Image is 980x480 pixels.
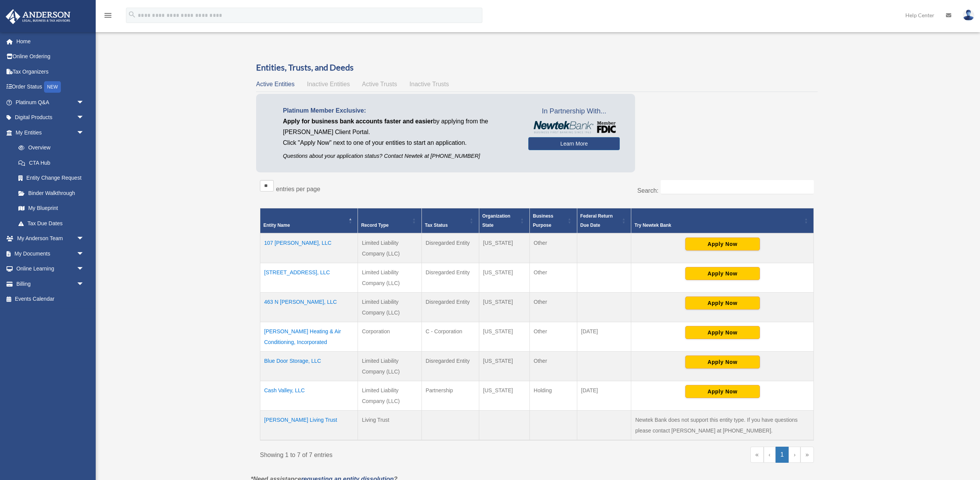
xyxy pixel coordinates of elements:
td: [PERSON_NAME] Living Trust [260,411,358,441]
td: Other [530,322,577,352]
span: arrow_drop_down [77,110,92,126]
th: Entity Name: Activate to invert sorting [260,208,358,234]
td: [US_STATE] [479,352,529,381]
span: Tax Status [425,223,448,228]
h3: Entities, Trusts, and Deeds [256,62,818,74]
th: Organization State: Activate to sort [479,208,529,234]
a: My Blueprint [11,201,92,216]
th: Try Newtek Bank : Activate to sort [631,208,814,234]
th: Federal Return Due Date: Activate to sort [577,208,631,234]
th: Business Purpose: Activate to sort [530,208,577,234]
td: Other [530,293,577,322]
td: Other [530,233,577,263]
a: First [750,447,764,463]
a: CTA Hub [11,155,92,170]
span: arrow_drop_down [77,261,92,277]
a: Tax Organizers [5,64,96,79]
button: Apply Now [685,326,760,339]
td: [US_STATE] [479,233,529,263]
td: Disregarded Entity [421,352,479,381]
span: Inactive Trusts [410,81,449,87]
span: Business Purpose [533,213,553,228]
td: Holding [530,381,577,411]
td: [US_STATE] [479,322,529,352]
a: Tax Due Dates [11,216,92,231]
button: Apply Now [685,355,760,369]
a: Online Learningarrow_drop_down [5,261,96,277]
td: Corporation [358,322,421,352]
a: 1 [776,447,789,463]
p: Click "Apply Now" next to one of your entities to start an application. [283,138,517,148]
td: 107 [PERSON_NAME], LLC [260,233,358,263]
span: arrow_drop_down [77,246,92,262]
p: Questions about your application status? Contact Newtek at [PHONE_NUMBER] [283,151,517,161]
button: Apply Now [685,238,760,251]
a: Digital Productsarrow_drop_down [5,110,96,125]
td: [DATE] [577,322,631,352]
a: Home [5,34,96,49]
img: User Pic [963,10,974,21]
p: by applying from the [PERSON_NAME] Client Portal. [283,116,517,138]
td: Other [530,352,577,381]
td: [DATE] [577,381,631,411]
td: Disregarded Entity [421,263,479,293]
span: arrow_drop_down [77,231,92,247]
a: Events Calendar [5,292,96,307]
span: Active Trusts [362,81,397,87]
span: arrow_drop_down [77,276,92,292]
a: Next [789,447,800,463]
a: Binder Walkthrough [11,185,92,201]
i: search [128,10,136,19]
i: menu [103,11,113,20]
span: In Partnership With... [528,105,620,118]
td: Other [530,263,577,293]
td: Limited Liability Company (LLC) [358,293,421,322]
td: [US_STATE] [479,381,529,411]
div: Try Newtek Bank [634,221,802,230]
span: Active Entities [256,81,294,87]
td: [US_STATE] [479,293,529,322]
span: Apply for business bank accounts faster and easier [283,118,433,125]
td: Limited Liability Company (LLC) [358,233,421,263]
td: [PERSON_NAME] Heating & Air Conditioning, Incorporated [260,322,358,352]
a: Entity Change Request [11,170,92,186]
button: Apply Now [685,385,760,398]
label: Search: [637,187,658,194]
img: NewtekBankLogoSM.png [532,121,616,133]
a: Previous [764,447,776,463]
td: Disregarded Entity [421,293,479,322]
p: Platinum Member Exclusive: [283,105,517,116]
a: menu [103,13,113,20]
span: Organization State [482,213,510,228]
td: Partnership [421,381,479,411]
img: Anderson Advisors Platinum Portal [3,9,73,24]
a: Billingarrow_drop_down [5,276,96,292]
label: entries per page [276,186,320,192]
span: arrow_drop_down [77,125,92,141]
td: C - Corporation [421,322,479,352]
button: Apply Now [685,297,760,310]
td: Blue Door Storage, LLC [260,352,358,381]
button: Apply Now [685,267,760,280]
div: NEW [44,81,61,93]
a: My Anderson Teamarrow_drop_down [5,231,96,246]
td: Disregarded Entity [421,233,479,263]
span: Inactive Entities [307,81,350,87]
a: My Documentsarrow_drop_down [5,246,96,261]
th: Tax Status: Activate to sort [421,208,479,234]
a: Platinum Q&Aarrow_drop_down [5,95,96,110]
td: Newtek Bank does not support this entity type. If you have questions please contact [PERSON_NAME]... [631,411,814,441]
a: Order StatusNEW [5,79,96,95]
td: 463 N [PERSON_NAME], LLC [260,293,358,322]
div: Showing 1 to 7 of 7 entries [260,447,531,460]
td: Limited Liability Company (LLC) [358,352,421,381]
td: Limited Liability Company (LLC) [358,263,421,293]
td: [US_STATE] [479,263,529,293]
td: [STREET_ADDRESS], LLC [260,263,358,293]
a: Overview [11,140,88,156]
a: Learn More [528,137,620,150]
th: Record Type: Activate to sort [358,208,421,234]
span: Federal Return Due Date [580,213,613,228]
td: Cash Valley, LLC [260,381,358,411]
